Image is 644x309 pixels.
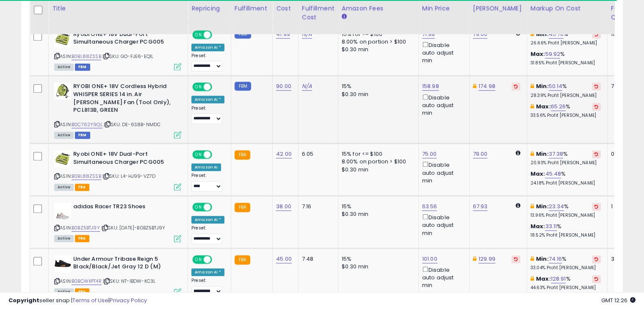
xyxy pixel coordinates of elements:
[545,170,561,178] a: 45.48
[235,203,250,212] small: FBA
[276,82,291,91] a: 90.00
[531,30,601,46] div: %
[73,255,176,273] b: Under Armour Tribase Reign 5 Black/Black/Jet Gray 12 D (M)
[531,275,601,291] div: %
[110,296,147,304] a: Privacy Policy
[54,30,181,70] div: ASIN:
[527,1,607,34] th: The percentage added to the cost of goods (COGS) that forms the calculator for Min & Max prices.
[536,150,549,158] b: Min:
[531,180,601,186] p: 24.18% Profit [PERSON_NAME]
[342,166,412,174] div: $0.30 min
[531,170,545,178] b: Max:
[8,296,39,304] strong: Copyright
[72,296,108,304] a: Terms of Use
[102,173,155,179] span: | SKU: L4-HJ99-VZ7D
[549,202,564,211] a: 23.34
[102,53,153,60] span: | SKU: GO-FJE6-EQ1L
[75,184,89,191] span: FBA
[473,150,488,158] a: 79.00
[611,255,637,263] div: 3
[211,83,224,91] span: OFF
[611,4,640,22] div: Fulfillable Quantity
[611,83,637,90] div: 7
[531,223,601,238] div: %
[54,150,181,190] div: ASIN:
[422,82,439,91] a: 158.98
[193,151,204,158] span: ON
[531,232,601,238] p: 18.52% Profit [PERSON_NAME]
[235,82,251,91] small: FBM
[211,256,224,263] span: OFF
[235,255,250,265] small: FBA
[478,82,495,91] a: 174.98
[302,203,332,210] div: 7.16
[551,102,566,111] a: 65.26
[531,50,601,66] div: %
[342,210,412,218] div: $0.30 min
[601,296,636,304] span: 2025-09-12 12:26 GMT
[342,158,412,166] div: 8.00% on portion > $100
[531,60,601,66] p: 31.85% Profit [PERSON_NAME]
[342,13,347,21] small: Amazon Fees.
[193,256,204,263] span: ON
[531,83,601,98] div: %
[536,255,549,263] b: Min:
[73,83,176,116] b: RYOBI ONE+ 18V Cordless Hybrid WHISPER SERIES 14 in. Air [PERSON_NAME] Fan (Tool Only), PCL813B, ...
[276,4,295,13] div: Cost
[342,38,412,46] div: 8.00% on portion > $100
[191,173,224,192] div: Preset:
[72,173,101,180] a: B0BL88ZSSB
[473,30,488,39] a: 79.00
[611,203,637,210] div: 1
[191,4,227,13] div: Repricing
[276,202,291,211] a: 38.00
[545,50,560,58] a: 59.92
[72,53,101,60] a: B0BL88ZSSB
[549,255,562,263] a: 74.16
[342,203,412,210] div: 15%
[302,4,334,22] div: Fulfillment Cost
[422,4,466,13] div: Min Price
[191,216,224,223] div: Amazon AI *
[531,222,545,230] b: Max:
[342,83,412,90] div: 15%
[478,255,495,263] a: 129.99
[422,40,463,65] div: Disable auto adjust min
[211,151,224,158] span: OFF
[551,275,566,283] a: 128.91
[75,132,90,139] span: FBM
[193,31,204,38] span: ON
[191,268,224,276] div: Amazon AI *
[342,30,412,38] div: 15% for <= $100
[422,202,437,211] a: 63.56
[536,202,549,210] b: Min:
[342,91,412,98] div: $0.30 min
[545,222,557,231] a: 33.11
[103,278,155,284] span: | SKU: NT-IBDW-KC3L
[235,150,250,160] small: FBA
[8,297,147,305] div: seller snap | |
[342,4,415,13] div: Amazon Fees
[531,265,601,271] p: 33.04% Profit [PERSON_NAME]
[611,150,637,158] div: 0
[536,30,549,38] b: Min:
[302,255,332,263] div: 7.48
[422,255,437,263] a: 101.00
[52,4,184,13] div: Title
[191,278,224,297] div: Preset:
[531,212,601,218] p: 13.96% Profit [PERSON_NAME]
[531,93,601,99] p: 28.39% Profit [PERSON_NAME]
[342,150,412,158] div: 15% for <= $100
[276,150,292,158] a: 42.00
[191,225,224,244] div: Preset:
[54,255,181,295] div: ASIN:
[54,63,74,71] span: All listings currently available for purchase on Amazon
[531,203,601,218] div: %
[422,30,435,39] a: 71.98
[54,203,181,241] div: ASIN:
[54,30,71,47] img: 31tFJFo+DeL._SL40_.jpg
[422,265,463,290] div: Disable auto adjust min
[302,82,312,91] a: N/A
[54,184,74,191] span: All listings currently available for purchase on Amazon
[75,63,90,71] span: FBM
